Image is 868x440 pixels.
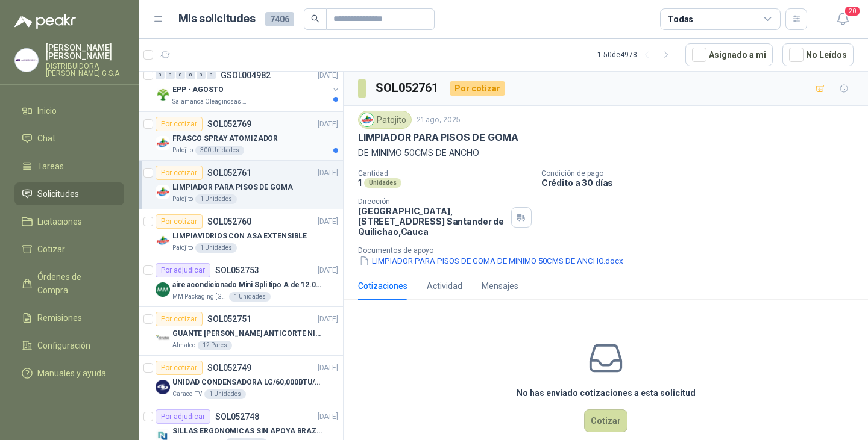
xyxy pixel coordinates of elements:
[358,255,624,267] button: LIMPIADOR PARA PISOS DE GOMA DE MINIMO 50CMS DE ANCHO.docx
[172,341,195,350] p: Almatec
[318,167,338,179] p: [DATE]
[14,127,124,150] a: Chat
[541,169,863,178] p: Condición de pago
[358,169,532,178] p: Cantidad
[360,113,374,126] img: Company Logo
[156,166,203,180] div: Por cotizar
[207,315,251,323] p: SOL052751
[265,12,294,26] span: 7406
[176,71,185,79] div: 0
[172,426,322,437] p: SILLAS ERGONOMICAS SIN APOYA BRAZOS
[156,136,170,150] img: Company Logo
[156,380,170,394] img: Company Logo
[172,389,202,399] p: Caracol TV
[37,311,82,324] span: Remisiones
[358,206,506,237] p: [GEOGRAPHIC_DATA], [STREET_ADDRESS] Santander de Quilichao , Cauca
[358,279,407,293] div: Cotizaciones
[156,282,170,297] img: Company Logo
[584,409,627,432] button: Cotizar
[207,217,251,226] p: SOL052760
[197,71,206,79] div: 0
[207,71,216,79] div: 0
[782,43,854,66] button: No Leídos
[14,210,124,233] a: Licitaciones
[139,258,343,307] a: Por adjudicarSOL052753[DATE] Company Logoaire acondicionado Mini Spli tipo A de 12.000 BTU.MM Pac...
[198,341,232,350] div: 12 Pares
[14,99,124,122] a: Inicio
[318,216,338,228] p: [DATE]
[417,114,461,126] p: 21 ago, 2025
[14,306,124,329] a: Remisiones
[186,71,195,79] div: 0
[37,160,64,173] span: Tareas
[450,81,505,96] div: Por cotizar
[172,146,193,155] p: Patojito
[358,131,518,144] p: LIMPIADOR PARA PISOS DE GOMA
[46,63,124,77] p: DISTRIBUIDORA [PERSON_NAME] G S.A
[195,146,244,155] div: 300 Unidades
[318,411,338,423] p: [DATE]
[37,215,82,228] span: Licitaciones
[156,361,203,375] div: Por cotizar
[156,263,210,277] div: Por adjudicar
[139,356,343,404] a: Por cotizarSOL052749[DATE] Company LogoUNIDAD CONDENSADORA LG/60,000BTU/220V/R410A: ICaracol TV1 ...
[139,112,343,161] a: Por cotizarSOL052769[DATE] Company LogoFRASCO SPRAY ATOMIZADORPatojito300 Unidades
[358,246,863,255] p: Documentos de apoyo
[685,43,773,66] button: Asignado a mi
[156,87,170,102] img: Company Logo
[139,209,343,258] a: Por cotizarSOL052760[DATE] Company LogoLIMPIAVIDRIOS CON ASA EXTENSIBLEPatojito1 Unidades
[139,161,343,209] a: Por cotizarSOL052761[DATE] Company LogoLIMPIADOR PARA PISOS DE GOMAPatojito1 Unidades
[37,367,106,380] span: Manuales y ayuda
[172,243,193,253] p: Patojito
[139,307,343,356] a: Por cotizarSOL052751[DATE] Company LogoGUANTE [PERSON_NAME] ANTICORTE NIV 5 TALLA LAlmatec12 Pares
[156,185,170,199] img: Company Logo
[14,238,124,261] a: Cotizar
[172,377,322,388] p: UNIDAD CONDENSADORA LG/60,000BTU/220V/R410A: I
[195,243,237,253] div: 1 Unidades
[37,243,65,256] span: Cotizar
[207,120,251,128] p: SOL052769
[427,279,462,293] div: Actividad
[364,178,401,188] div: Unidades
[14,265,124,302] a: Órdenes de Compra
[172,97,248,107] p: Salamanca Oleaginosas SAS
[15,49,38,72] img: Company Logo
[318,119,338,130] p: [DATE]
[156,234,170,248] img: Company Logo
[156,312,203,326] div: Por cotizar
[318,314,338,325] p: [DATE]
[541,178,863,188] p: Crédito a 30 días
[318,265,338,276] p: [DATE]
[37,339,90,352] span: Configuración
[195,194,237,204] div: 1 Unidades
[229,292,271,302] div: 1 Unidades
[46,43,124,60] p: [PERSON_NAME] [PERSON_NAME]
[178,10,256,28] h1: Mis solicitudes
[156,214,203,229] div: Por cotizar
[14,334,124,357] a: Configuración
[37,104,57,117] span: Inicio
[14,182,124,205] a: Solicitudes
[207,169,251,177] p: SOL052761
[156,117,203,131] div: Por cotizar
[358,111,412,129] div: Patojito
[482,279,518,293] div: Mensajes
[172,328,322,339] p: GUANTE [PERSON_NAME] ANTICORTE NIV 5 TALLA L
[358,197,506,206] p: Dirección
[37,187,79,200] span: Solicitudes
[37,132,55,145] span: Chat
[172,84,224,96] p: EPP - AGOSTO
[832,8,854,30] button: 20
[844,5,861,17] span: 20
[14,155,124,178] a: Tareas
[37,270,113,297] span: Órdenes de Compra
[318,362,338,374] p: [DATE]
[215,266,259,274] p: SOL052753
[172,279,322,291] p: aire acondicionado Mini Spli tipo A de 12.000 BTU.
[318,70,338,81] p: [DATE]
[597,45,676,64] div: 1 - 50 de 4978
[215,412,259,421] p: SOL052748
[668,13,693,26] div: Todas
[14,14,76,29] img: Logo peakr
[358,146,854,160] p: DE MINIMO 50CMS DE ANCHO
